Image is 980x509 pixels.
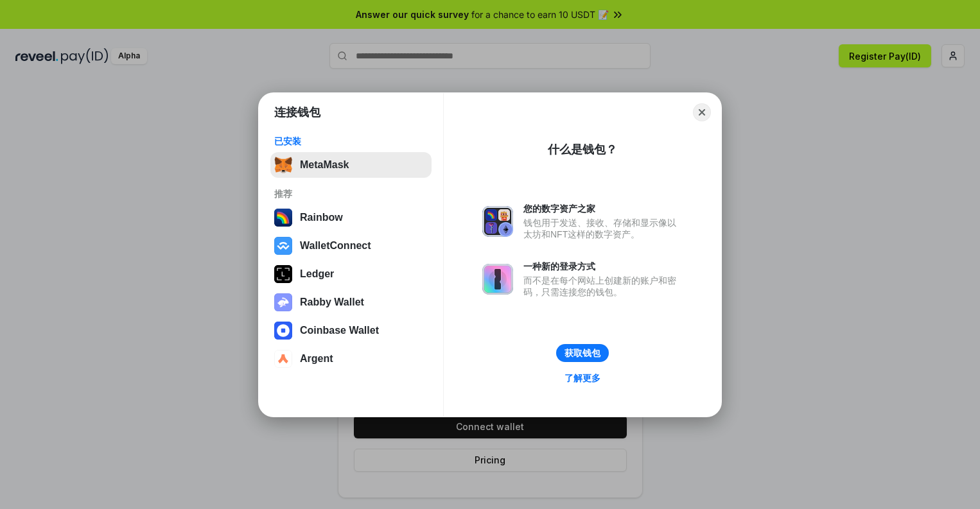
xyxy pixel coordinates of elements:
button: MetaMask [270,152,432,178]
div: Rabby Wallet [300,297,364,308]
img: svg+xml,%3Csvg%20xmlns%3D%22http%3A%2F%2Fwww.w3.org%2F2000%2Fsvg%22%20fill%3D%22none%22%20viewBox... [482,206,513,237]
div: 一种新的登录方式 [523,261,683,272]
div: WalletConnect [300,240,371,252]
div: 已安装 [274,135,428,147]
div: 了解更多 [564,372,600,384]
button: Coinbase Wallet [270,318,432,343]
div: MetaMask [300,159,349,171]
div: 钱包用于发送、接收、存储和显示像以太坊和NFT这样的数字资产。 [523,217,683,240]
div: Coinbase Wallet [300,325,379,336]
h1: 连接钱包 [274,105,320,120]
div: 而不是在每个网站上创建新的账户和密码，只需连接您的钱包。 [523,275,683,298]
img: svg+xml,%3Csvg%20fill%3D%22none%22%20height%3D%2233%22%20viewBox%3D%220%200%2035%2033%22%20width%... [274,156,292,174]
div: Ledger [300,268,334,280]
button: Close [693,103,711,121]
div: 您的数字资产之家 [523,203,683,214]
img: svg+xml,%3Csvg%20width%3D%2228%22%20height%3D%2228%22%20viewBox%3D%220%200%2028%2028%22%20fill%3D... [274,237,292,255]
img: svg+xml,%3Csvg%20width%3D%22120%22%20height%3D%22120%22%20viewBox%3D%220%200%20120%20120%22%20fil... [274,209,292,227]
div: 什么是钱包？ [548,142,617,157]
a: 了解更多 [557,370,608,386]
div: 推荐 [274,188,428,200]
img: svg+xml,%3Csvg%20width%3D%2228%22%20height%3D%2228%22%20viewBox%3D%220%200%2028%2028%22%20fill%3D... [274,322,292,340]
button: 获取钱包 [556,344,609,362]
img: svg+xml,%3Csvg%20width%3D%2228%22%20height%3D%2228%22%20viewBox%3D%220%200%2028%2028%22%20fill%3D... [274,350,292,368]
img: svg+xml,%3Csvg%20xmlns%3D%22http%3A%2F%2Fwww.w3.org%2F2000%2Fsvg%22%20fill%3D%22none%22%20viewBox... [482,264,513,295]
button: Rabby Wallet [270,289,432,315]
button: Ledger [270,261,432,287]
button: Rainbow [270,205,432,230]
img: svg+xml,%3Csvg%20xmlns%3D%22http%3A%2F%2Fwww.w3.org%2F2000%2Fsvg%22%20fill%3D%22none%22%20viewBox... [274,293,292,311]
div: Rainbow [300,212,343,223]
button: Argent [270,346,432,372]
img: svg+xml,%3Csvg%20xmlns%3D%22http%3A%2F%2Fwww.w3.org%2F2000%2Fsvg%22%20width%3D%2228%22%20height%3... [274,265,292,283]
button: WalletConnect [270,233,432,259]
div: 获取钱包 [564,347,600,359]
div: Argent [300,353,333,365]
